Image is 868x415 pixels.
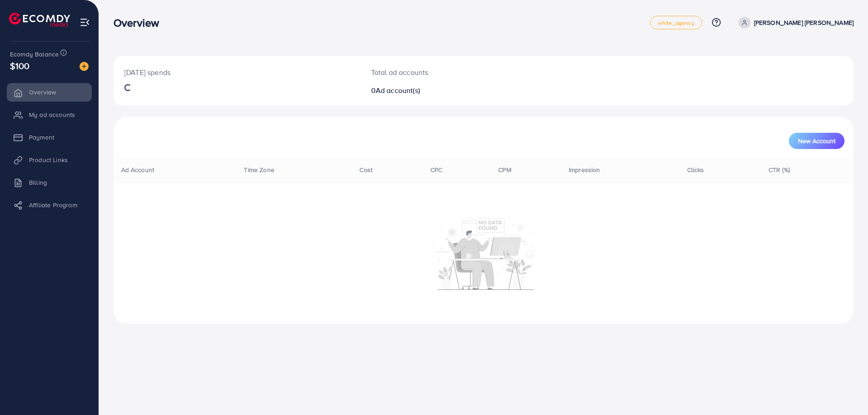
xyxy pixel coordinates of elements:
[10,50,59,59] span: Ecomdy Balance
[735,17,854,28] a: [PERSON_NAME] [PERSON_NAME]
[80,62,89,71] img: image
[80,17,90,28] img: menu
[124,67,349,78] p: [DATE] spends
[658,20,694,26] span: white_agency
[789,133,844,149] button: New Account
[371,86,534,95] h2: 0
[113,16,166,29] h3: Overview
[376,85,420,95] span: Ad account(s)
[10,59,30,72] span: $100
[650,16,702,29] a: white_agency
[371,67,534,78] p: Total ad accounts
[9,13,70,27] img: logo
[798,138,835,144] span: New Account
[754,17,854,28] p: [PERSON_NAME] [PERSON_NAME]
